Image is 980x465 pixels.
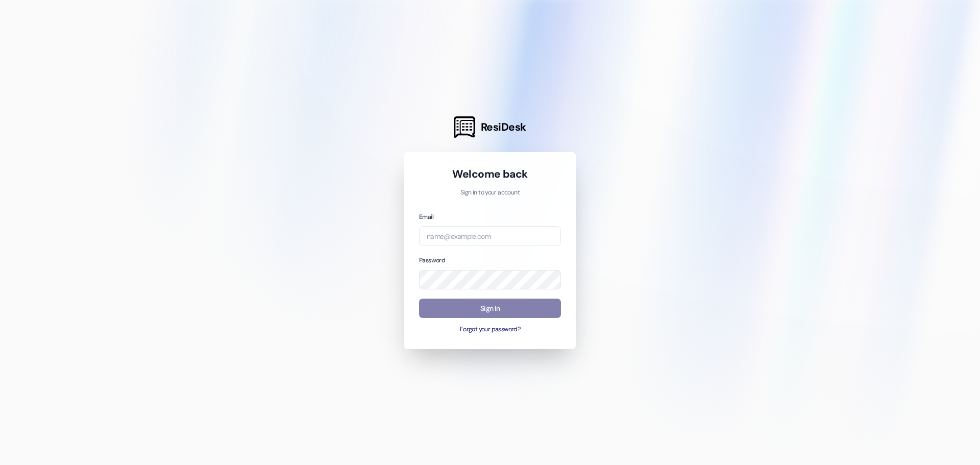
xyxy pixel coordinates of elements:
button: Forgot your password? [419,325,561,334]
h1: Welcome back [419,167,561,181]
label: Password [419,256,445,264]
button: Sign In [419,299,561,319]
label: Email [419,213,433,221]
img: ResiDesk Logo [454,116,475,138]
p: Sign in to your account [419,188,561,198]
input: name@example.com [419,226,561,246]
span: ResiDesk [481,120,526,134]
